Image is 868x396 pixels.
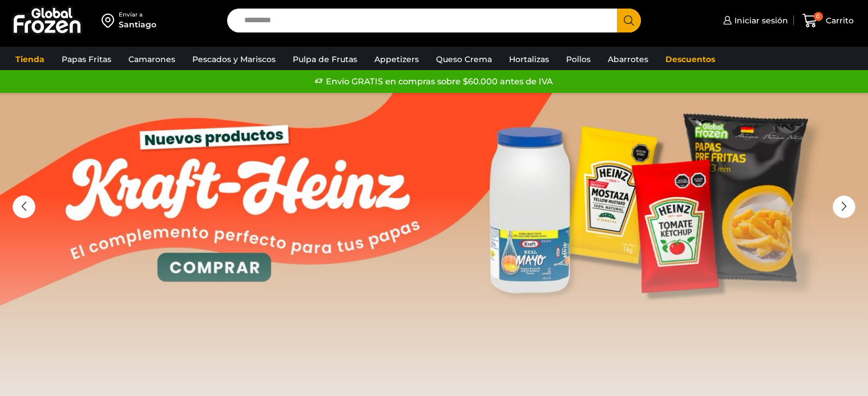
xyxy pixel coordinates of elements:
[119,19,156,30] div: Santiago
[814,12,823,21] span: 0
[503,48,555,70] a: Hortalizas
[102,11,119,30] img: address-field-icon.svg
[602,48,654,70] a: Abarrotes
[660,48,721,70] a: Descuentos
[10,48,50,70] a: Tienda
[617,9,641,32] button: Search button
[56,48,117,70] a: Papas Fritas
[287,48,363,70] a: Pulpa de Frutas
[187,48,281,70] a: Pescados y Mariscos
[732,15,788,26] span: Iniciar sesión
[560,48,596,70] a: Pollos
[119,11,156,19] div: Enviar a
[823,15,854,26] span: Carrito
[369,48,425,70] a: Appetizers
[720,9,788,32] a: Iniciar sesión
[123,48,181,70] a: Camarones
[800,7,857,34] a: 0 Carrito
[430,48,498,70] a: Queso Crema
